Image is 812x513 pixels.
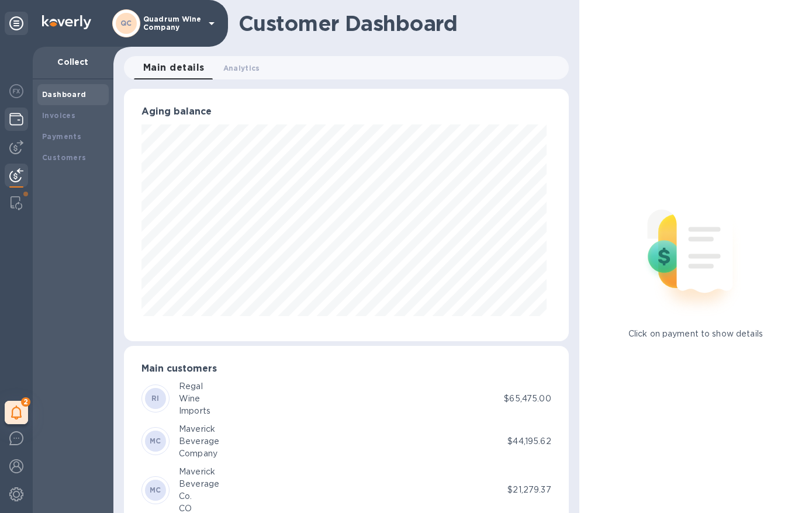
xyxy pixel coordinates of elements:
[141,106,551,117] h3: Aging balance
[5,12,28,35] div: Unpin categories
[179,435,219,448] div: Beverage
[150,436,161,445] b: MC
[42,90,87,99] b: Dashboard
[151,394,160,403] b: RI
[179,393,210,405] div: Wine
[42,56,104,68] p: Collect
[179,490,219,502] div: Co.
[21,397,30,407] span: 2
[42,132,81,141] b: Payments
[42,153,87,162] b: Customers
[9,112,23,126] img: Wallets
[150,486,161,494] b: MC
[239,11,561,36] h1: Customer Dashboard
[179,448,219,460] div: Company
[42,111,75,120] b: Invoices
[120,19,132,27] b: QC
[179,380,210,393] div: Regal
[179,478,219,490] div: Beverage
[143,15,202,32] p: Quadrum Wine Company
[179,423,219,435] div: Maverick
[179,466,219,478] div: Maverick
[223,62,260,74] span: Analytics
[143,60,205,76] span: Main details
[507,484,551,496] p: $21,279.37
[42,15,91,29] img: Logo
[507,435,551,448] p: $44,195.62
[504,393,551,405] p: $65,475.00
[141,363,551,375] h3: Main customers
[9,84,23,98] img: Foreign exchange
[628,328,763,340] p: Click on payment to show details
[179,405,210,417] div: Imports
